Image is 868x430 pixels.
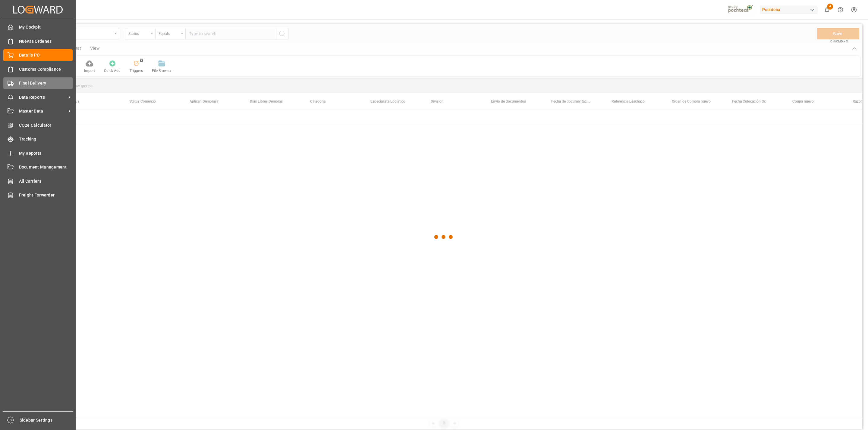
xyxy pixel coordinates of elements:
span: Data Reports [19,94,67,101]
span: CO2e Calculator [19,122,73,128]
span: Tracking [19,136,73,142]
button: Pochteca [760,4,820,15]
span: 4 [827,4,833,10]
button: show 4 new notifications [820,3,834,17]
a: Customs Compliance [3,63,73,75]
img: pochtecaImg.jpg_1689854062.jpg [726,5,756,15]
span: Freight Forwarder [19,192,73,198]
span: My Cockpit [19,24,73,30]
a: My Reports [3,147,73,159]
span: Nuevas Ordenes [19,38,73,45]
a: Nuevas Ordenes [3,35,73,47]
a: Final Delivery [3,77,73,89]
span: Document Management [19,164,73,170]
a: Document Management [3,161,73,173]
div: Pochteca [760,5,818,14]
a: Freight Forwarder [3,189,73,201]
span: Sidebar Settings [20,417,74,423]
span: Master Data [19,108,67,114]
button: Help Center [834,3,847,17]
a: CO2e Calculator [3,119,73,131]
a: All Carriers [3,175,73,187]
span: Customs Compliance [19,66,73,73]
span: Details PO [19,52,73,58]
a: Tracking [3,133,73,145]
a: Details PO [3,49,73,61]
span: My Reports [19,150,73,156]
span: All Carriers [19,178,73,184]
a: My Cockpit [3,21,73,33]
span: Final Delivery [19,80,73,86]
